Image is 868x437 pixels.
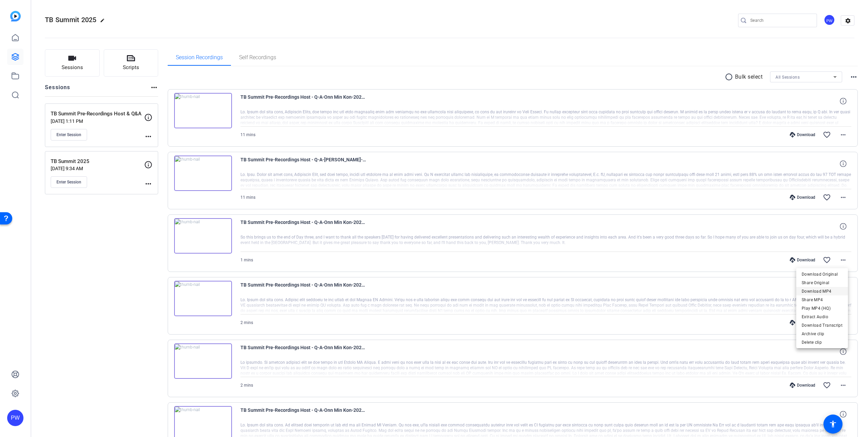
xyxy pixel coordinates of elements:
[802,304,842,312] span: Play MP4 (HQ)
[802,296,842,304] span: Share MP4
[802,313,842,321] span: Extract Audio
[802,338,842,346] span: Delete clip
[802,321,842,329] span: Download Transcript
[802,270,842,278] span: Download Original
[802,287,842,295] span: Download MP4
[802,330,842,338] span: Archive clip
[802,279,842,287] span: Share Original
